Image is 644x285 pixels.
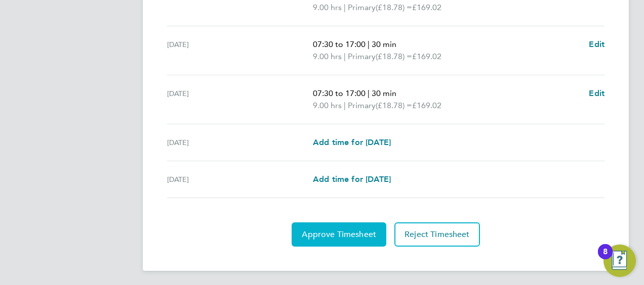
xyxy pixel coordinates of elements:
[412,52,441,61] span: £169.02
[372,39,396,49] span: 30 min
[348,100,376,112] span: Primary
[167,136,313,149] div: [DATE]
[589,88,605,98] span: Edit
[313,52,342,61] span: 9.00 hrs
[348,2,376,14] span: Primary
[313,137,391,147] span: Add time for [DATE]
[167,87,313,112] div: [DATE]
[313,174,391,184] span: Add time for [DATE]
[313,88,366,98] span: 07:30 to 17:00
[405,229,470,240] span: Reject Timesheet
[589,39,605,49] span: Edit
[376,52,412,61] span: (£18.78) =
[368,39,370,49] span: |
[313,3,342,12] span: 9.00 hrs
[603,252,608,265] div: 8
[344,52,346,61] span: |
[412,3,441,12] span: £169.02
[313,101,342,110] span: 9.00 hrs
[603,245,636,277] button: Open Resource Center, 8 new notifications
[589,87,605,100] a: Edit
[394,222,480,247] button: Reject Timesheet
[313,136,391,149] a: Add time for [DATE]
[313,173,391,185] a: Add time for [DATE]
[589,38,605,51] a: Edit
[344,3,346,12] span: |
[292,222,386,247] button: Approve Timesheet
[348,51,376,63] span: Primary
[167,173,313,185] div: [DATE]
[372,88,396,98] span: 30 min
[368,88,370,98] span: |
[344,101,346,110] span: |
[167,38,313,63] div: [DATE]
[313,39,366,49] span: 07:30 to 17:00
[412,101,441,110] span: £169.02
[302,229,376,240] span: Approve Timesheet
[376,101,412,110] span: (£18.78) =
[376,3,412,12] span: (£18.78) =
